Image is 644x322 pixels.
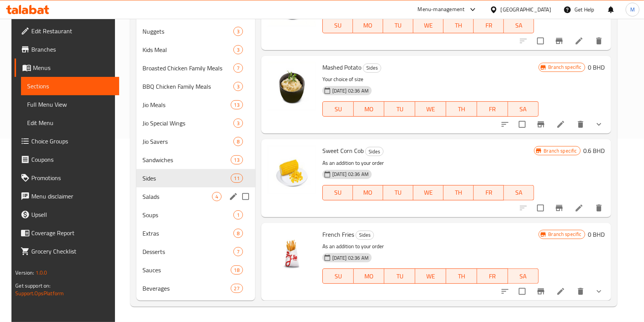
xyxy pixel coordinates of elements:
div: Nuggets3 [136,22,255,41]
span: TH [447,187,471,198]
a: Sections [21,77,119,95]
button: delete [590,32,608,50]
div: items [212,192,222,201]
a: Edit Menu [21,114,119,132]
span: WE [418,104,443,115]
span: 4 [212,193,221,200]
span: Jio Meals [142,100,230,109]
span: TU [386,20,410,31]
span: Full Menu View [27,100,113,109]
span: Extras [142,229,233,238]
span: 13 [231,101,243,109]
button: WE [413,185,443,200]
span: Kids Meal [142,45,233,54]
button: delete [571,115,590,133]
button: sort-choices [496,115,514,133]
span: 3 [234,46,243,54]
p: Your choice of size [322,75,539,84]
a: Branches [15,40,119,59]
button: SU [322,101,354,117]
span: TU [386,187,410,198]
div: items [233,27,243,36]
button: Branch-specific-item [550,32,568,50]
span: 18 [231,267,243,274]
span: SU [326,20,350,31]
span: Beverages [142,284,230,293]
span: Jio Special Wings [142,119,233,128]
button: SA [504,18,534,33]
h6: 0.6 BHD [584,145,605,156]
button: SU [322,268,354,284]
span: WE [416,20,440,31]
div: items [231,100,243,109]
div: items [231,155,243,164]
span: MO [356,187,380,198]
span: SU [326,104,351,115]
span: Soups [142,210,233,220]
a: Menu disclaimer [15,187,119,205]
p: As an addition to your order [322,158,534,168]
span: 3 [234,83,243,90]
span: MO [357,104,382,115]
span: SA [511,104,536,115]
button: WE [415,268,446,284]
span: 8 [234,230,243,237]
span: French Fries [322,229,354,240]
button: SU [322,18,353,33]
span: 1 [234,211,243,219]
span: WE [416,187,440,198]
span: Broasted Chicken Family Meals [142,63,233,73]
button: MO [354,268,385,284]
div: Soups1 [136,206,255,224]
span: Select to update [532,200,549,216]
a: Promotions [15,169,119,187]
span: Get support on: [15,281,50,291]
span: Sauces [142,265,230,275]
span: Grocery Checklist [31,247,113,256]
span: Salads [142,192,212,201]
span: Nuggets [142,27,233,36]
span: Branch specific [545,63,584,71]
div: Desserts7 [136,242,255,261]
div: Jio Savers8 [136,132,255,151]
button: sort-choices [496,282,514,301]
span: MO [356,20,380,31]
div: Extras8 [136,224,255,242]
span: Jio Savers [142,137,233,146]
div: items [233,247,243,256]
div: Kids Meal3 [136,41,255,59]
button: Branch-specific-item [550,199,568,217]
button: delete [590,199,608,217]
span: Menus [33,63,113,72]
span: Sides [356,231,374,239]
span: Mashed Potato [322,62,361,73]
span: 13 [231,156,243,164]
button: SA [508,101,539,117]
div: Jio Special Wings3 [136,114,255,132]
div: Broasted Chicken Family Meals7 [136,59,255,77]
span: FR [480,271,505,282]
div: [GEOGRAPHIC_DATA] [501,5,551,14]
a: Grocery Checklist [15,242,119,260]
div: BBQ Chicken Family Meals [142,82,233,91]
svg: Show Choices [594,120,604,129]
button: edit [228,191,239,202]
span: Coupons [31,155,113,164]
img: Sweet Corn Cob [267,145,316,194]
h6: 0 BHD [588,62,605,73]
a: Full Menu View [21,95,119,114]
div: items [233,137,243,146]
button: TU [384,268,415,284]
button: TH [443,185,474,200]
span: Edit Restaurant [31,26,113,36]
span: TH [449,104,474,115]
div: items [233,229,243,238]
button: Branch-specific-item [532,115,550,133]
div: Beverages27 [136,279,255,298]
button: show more [590,115,608,133]
button: MO [353,18,383,33]
a: Edit menu item [574,203,584,213]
